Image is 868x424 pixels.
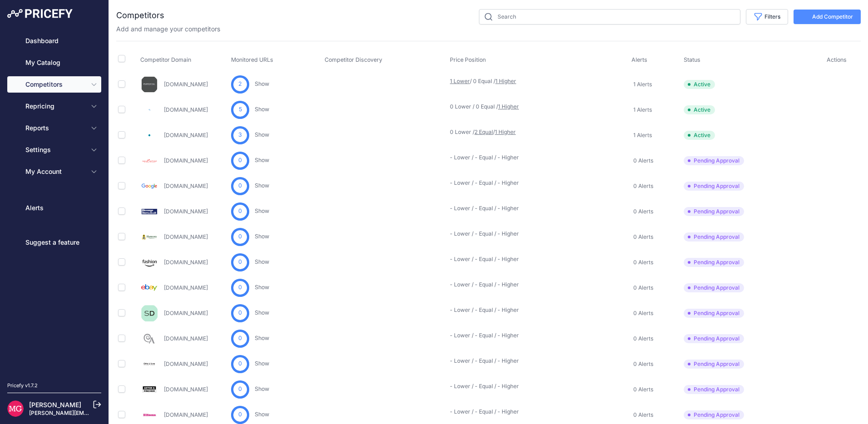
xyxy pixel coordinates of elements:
span: Settings [25,145,85,154]
span: Competitor Domain [140,56,191,63]
a: [DOMAIN_NAME] [164,208,208,215]
span: 0 [238,334,242,343]
span: 0 [238,232,242,241]
span: 5 [239,105,242,114]
a: Show [255,131,269,138]
span: Active [684,131,715,140]
a: 1 Higher [495,128,516,135]
a: Show [255,385,269,392]
a: [DOMAIN_NAME] [164,259,208,266]
span: Reports [25,123,85,133]
p: - Lower / - Equal / - Higher [450,357,508,365]
span: 0 Alerts [633,182,653,190]
div: Pricefy v1.7.2 [7,382,38,389]
span: Pending Approval [684,207,744,216]
p: - Lower / - Equal / - Higher [450,179,508,187]
a: Suggest a feature [7,234,101,251]
span: 0 [238,283,242,292]
button: My Account [7,163,101,180]
a: My Catalog [7,54,101,71]
p: - Lower / - Equal / - Higher [450,256,508,263]
a: 1 Higher [498,103,519,110]
p: - Lower / - Equal / - Higher [450,408,508,415]
span: Pending Approval [684,283,744,292]
p: 0 Lower / 0 Equal / [450,103,508,110]
button: Settings [7,142,101,158]
span: Active [684,80,715,89]
a: 1 Alerts [631,131,652,140]
span: Pending Approval [684,360,744,369]
span: 2 [238,80,242,89]
a: 1 Alerts [631,80,652,89]
span: Active [684,105,715,114]
a: Dashboard [7,33,101,49]
span: Monitored URLs [231,56,273,63]
a: [DOMAIN_NAME] [164,360,208,367]
input: Search [479,9,740,25]
span: Competitor Discovery [325,56,382,63]
a: 1 Lower [450,78,470,84]
a: Show [255,284,269,291]
p: - Lower / - Equal / - Higher [450,154,508,161]
a: [DOMAIN_NAME] [164,157,208,164]
a: Show [255,106,269,113]
span: 0 [238,182,242,190]
a: [DOMAIN_NAME] [164,386,208,393]
a: Show [255,207,269,214]
button: Reports [7,120,101,136]
span: 0 Alerts [633,386,653,393]
p: 0 Lower / / [450,128,508,136]
a: [DOMAIN_NAME] [164,284,208,291]
img: Pricefy Logo [7,9,73,18]
span: 1 Alerts [633,106,652,113]
a: [DOMAIN_NAME] [164,132,208,138]
a: Show [255,80,269,87]
h2: Competitors [116,9,164,22]
a: Show [255,309,269,316]
a: Show [255,335,269,341]
span: 0 Alerts [633,233,653,241]
nav: Sidebar [7,33,101,371]
span: 0 [238,360,242,368]
span: 1 Alerts [633,81,652,88]
button: Competitors [7,76,101,93]
span: 0 [238,309,242,317]
span: 0 Alerts [633,411,653,419]
span: Pending Approval [684,156,744,165]
span: Repricing [25,102,85,111]
span: 0 Alerts [633,284,653,291]
a: [PERSON_NAME] [29,401,81,409]
a: [DOMAIN_NAME] [164,233,208,240]
span: 0 [238,410,242,419]
p: Add and manage your competitors [116,25,220,34]
p: - Lower / - Equal / - Higher [450,281,508,288]
a: [DOMAIN_NAME] [164,182,208,189]
a: 2 Equal [474,128,493,135]
span: Status [684,56,700,63]
a: [DOMAIN_NAME] [164,411,208,418]
span: Pending Approval [684,334,744,343]
a: [DOMAIN_NAME] [164,81,208,88]
p: - Lower / - Equal / - Higher [450,205,508,212]
span: Pending Approval [684,385,744,394]
a: Show [255,360,269,367]
span: 0 Alerts [633,208,653,215]
span: 0 Alerts [633,259,653,266]
a: Show [255,233,269,240]
span: Pending Approval [684,258,744,267]
span: Pending Approval [684,232,744,242]
a: Alerts [7,200,101,216]
a: [DOMAIN_NAME] [164,106,208,113]
span: Actions [827,56,847,63]
span: 0 [238,156,242,165]
button: Repricing [7,98,101,114]
a: 1 Alerts [631,105,652,114]
button: Filters [746,9,788,25]
span: 0 Alerts [633,335,653,342]
p: - Lower / - Equal / - Higher [450,230,508,237]
span: Price Position [450,56,486,63]
p: / 0 Equal / [450,78,508,85]
p: - Lower / - Equal / - Higher [450,332,508,339]
p: - Lower / - Equal / - Higher [450,306,508,314]
span: 0 Alerts [633,310,653,317]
